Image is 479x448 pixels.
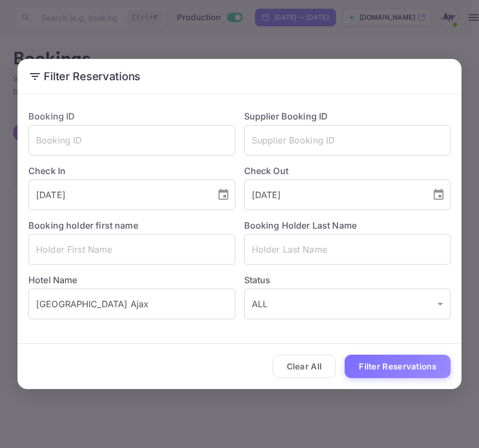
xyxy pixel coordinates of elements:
[28,111,75,122] label: Booking ID
[244,289,451,319] div: ALL
[244,234,451,265] input: Holder Last Name
[244,125,451,156] input: Supplier Booking ID
[28,220,138,231] label: Booking holder first name
[244,273,451,286] label: Status
[244,220,357,231] label: Booking Holder Last Name
[345,355,451,378] button: Filter Reservations
[244,111,328,122] label: Supplier Booking ID
[28,274,78,285] label: Hotel Name
[17,59,462,94] h2: Filter Reservations
[212,184,234,206] button: Choose date, selected date is Oct 17, 2025
[28,234,235,265] input: Holder First Name
[244,180,424,210] input: yyyy-mm-dd
[428,184,450,206] button: Choose date, selected date is Oct 19, 2025
[244,164,451,177] label: Check Out
[28,180,208,210] input: yyyy-mm-dd
[28,289,235,319] input: Hotel Name
[273,355,336,378] button: Clear All
[28,125,235,156] input: Booking ID
[28,164,235,177] label: Check In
